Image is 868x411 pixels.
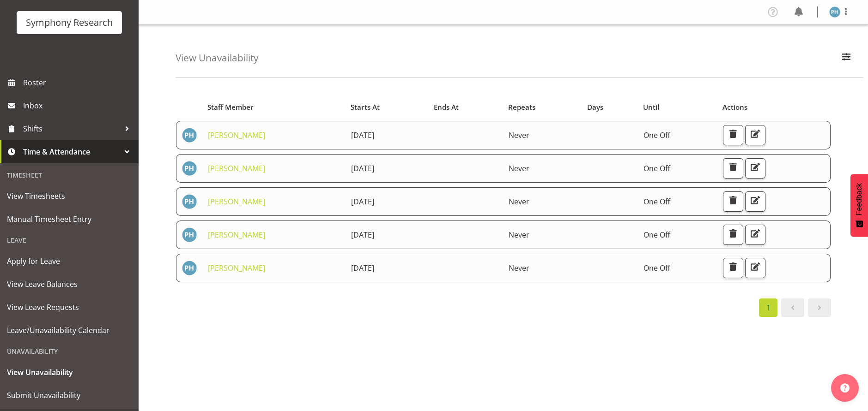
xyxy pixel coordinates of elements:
[7,277,132,291] span: View Leave Balances
[2,384,136,407] a: Submit Unavailability
[840,383,850,393] img: help-xxl-2.png
[837,48,856,68] button: Filter Employees
[643,263,670,273] span: One Off
[7,212,132,226] span: Manual Timesheet Entry
[643,230,670,240] span: One Off
[7,388,132,402] span: Submit Unavailability
[829,6,840,18] img: paul-hitchfield1916.jpg
[587,102,603,113] span: Days
[2,361,136,384] a: View Unavailability
[723,258,743,278] button: Delete Unavailability
[351,230,374,240] span: [DATE]
[509,130,529,140] span: Never
[2,185,136,208] a: View Timesheets
[182,128,197,143] img: paul-hitchfield1916.jpg
[7,365,132,379] span: View Unavailability
[434,102,459,113] span: Ends At
[7,189,132,203] span: View Timesheets
[351,263,374,273] span: [DATE]
[23,145,120,159] span: Time & Attendance
[182,261,197,275] img: paul-hitchfield1916.jpg
[723,191,743,212] button: Delete Unavailability
[182,161,197,176] img: paul-hitchfield1916.jpg
[509,263,529,273] span: Never
[723,225,743,245] button: Delete Unavailability
[745,158,765,179] button: Edit Unavailability
[2,273,136,296] a: View Leave Balances
[182,227,197,242] img: paul-hitchfield1916.jpg
[643,197,670,207] span: One Off
[722,102,747,113] span: Actions
[351,102,380,113] span: Starts At
[208,130,265,140] a: [PERSON_NAME]
[208,163,265,173] a: [PERSON_NAME]
[2,296,136,319] a: View Leave Requests
[7,254,132,268] span: Apply for Leave
[26,16,113,30] div: Symphony Research
[208,263,265,273] a: [PERSON_NAME]
[745,125,765,145] button: Edit Unavailability
[351,163,374,173] span: [DATE]
[508,102,535,113] span: Repeats
[182,194,197,209] img: paul-hitchfield1916.jpg
[723,125,743,145] button: Delete Unavailability
[2,319,136,342] a: Leave/Unavailability Calendar
[745,258,765,278] button: Edit Unavailability
[2,250,136,273] a: Apply for Leave
[855,183,863,215] span: Feedback
[23,76,134,89] span: Roster
[208,197,265,207] a: [PERSON_NAME]
[7,323,132,337] span: Leave/Unavailability Calendar
[208,230,265,240] a: [PERSON_NAME]
[643,163,670,173] span: One Off
[509,197,529,207] span: Never
[745,191,765,212] button: Edit Unavailability
[745,225,765,245] button: Edit Unavailability
[723,158,743,179] button: Delete Unavailability
[351,130,374,140] span: [DATE]
[509,163,529,173] span: Never
[643,102,659,113] span: Until
[2,208,136,231] a: Manual Timesheet Entry
[23,99,134,113] span: Inbox
[509,230,529,240] span: Never
[2,231,136,250] div: Leave
[23,122,120,136] span: Shifts
[2,166,136,185] div: Timesheet
[176,53,258,63] h4: View Unavailability
[7,300,132,314] span: View Leave Requests
[207,102,254,113] span: Staff Member
[351,197,374,207] span: [DATE]
[643,130,670,140] span: One Off
[850,174,868,237] button: Feedback - Show survey
[2,342,136,361] div: Unavailability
